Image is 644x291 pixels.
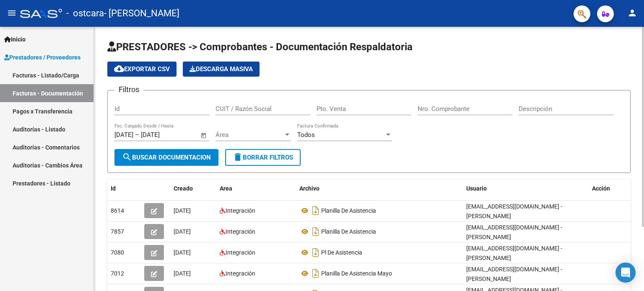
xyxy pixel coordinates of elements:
span: [DATE] [174,249,191,256]
button: Borrar Filtros [225,149,301,166]
datatable-header-cell: Usuario [463,180,589,198]
h3: Filtros [114,84,143,95]
span: [EMAIL_ADDRESS][DOMAIN_NAME] - [PERSON_NAME] [466,266,562,282]
mat-icon: search [122,152,132,162]
span: - ostcara [66,4,104,23]
span: [DATE] [174,270,191,277]
span: Creado [174,185,193,192]
datatable-header-cell: Archivo [296,180,463,198]
span: [EMAIL_ADDRESS][DOMAIN_NAME] - [PERSON_NAME] [466,203,562,219]
span: Buscar Documentacion [122,154,211,161]
span: Área [216,131,283,139]
span: Planilla De Asistencia Mayo [321,270,392,277]
span: [DATE] [174,228,191,235]
span: Exportar CSV [114,65,170,73]
mat-icon: menu [7,8,17,18]
app-download-masive: Descarga masiva de comprobantes (adjuntos) [183,62,260,77]
input: Fecha inicio [114,131,133,139]
input: Fecha fin [141,131,182,139]
i: Descargar documento [310,225,321,238]
datatable-header-cell: Area [216,180,296,198]
span: 7012 [111,270,124,277]
span: [EMAIL_ADDRESS][DOMAIN_NAME] - [PERSON_NAME] [466,224,562,240]
button: Descarga Masiva [183,62,260,77]
span: 7857 [111,228,124,235]
i: Descargar documento [310,204,321,217]
span: 8614 [111,207,124,214]
span: Acción [592,185,610,192]
span: [DATE] [174,207,191,214]
i: Descargar documento [310,267,321,280]
span: Usuario [466,185,487,192]
span: Planilla De Asistencia [321,228,376,235]
span: Id [111,185,116,192]
mat-icon: cloud_download [114,64,124,74]
i: Descargar documento [310,246,321,259]
span: Integración [226,207,255,214]
mat-icon: person [627,8,637,18]
datatable-header-cell: Id [107,180,141,198]
datatable-header-cell: Creado [170,180,216,198]
span: Integración [226,270,255,277]
span: - [PERSON_NAME] [104,4,179,23]
div: Open Intercom Messenger [615,263,636,283]
datatable-header-cell: Acción [589,180,631,198]
span: Area [220,185,232,192]
span: Inicio [4,35,26,44]
span: Archivo [299,185,319,192]
span: Borrar Filtros [233,154,293,161]
span: – [135,131,139,139]
button: Open calendar [199,131,209,140]
span: Planilla De Asistencia [321,207,376,214]
button: Buscar Documentacion [114,149,218,166]
span: Todos [297,131,315,139]
button: Exportar CSV [107,62,177,77]
span: PRESTADORES -> Comprobantes - Documentación Respaldatoria [107,41,413,53]
span: Integración [226,249,255,256]
span: Prestadores / Proveedores [4,53,80,62]
span: [EMAIL_ADDRESS][DOMAIN_NAME] - [PERSON_NAME] [466,245,562,261]
span: Pl De Asistencia [321,249,362,256]
span: 7080 [111,249,124,256]
mat-icon: delete [233,152,243,162]
span: Descarga Masiva [190,65,253,73]
span: Integración [226,228,255,235]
